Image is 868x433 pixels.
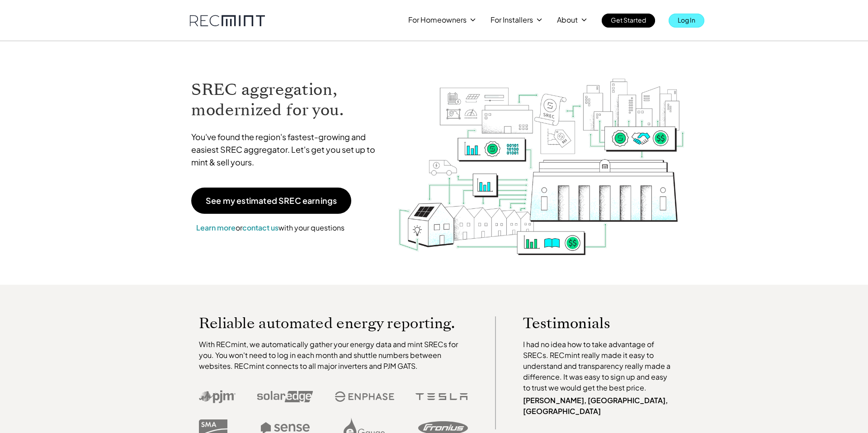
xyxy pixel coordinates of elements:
[408,14,467,26] p: For Homeowners
[191,222,349,234] p: or with your questions
[491,14,533,26] p: For Installers
[206,197,337,205] p: See my estimated SREC earnings
[191,188,351,214] a: See my estimated SREC earnings
[602,14,655,28] a: Get Started
[199,339,468,372] p: With RECmint, we automatically gather your energy data and mint SRECs for you. You won't need to ...
[191,80,384,120] h1: SREC aggregation, modernized for you.
[669,14,704,28] a: Log In
[191,131,384,169] p: You've found the region's fastest-growing and easiest SREC aggregator. Let's get you set up to mi...
[557,14,578,26] p: About
[678,14,695,26] p: Log In
[397,55,686,258] img: RECmint value cycle
[611,14,646,26] p: Get Started
[523,339,675,393] p: I had no idea how to take advantage of SRECs. RECmint really made it easy to understand and trans...
[199,316,468,330] p: Reliable automated energy reporting.
[242,223,278,232] a: contact us
[196,223,236,232] a: Learn more
[523,395,675,417] p: [PERSON_NAME], [GEOGRAPHIC_DATA], [GEOGRAPHIC_DATA]
[523,316,658,330] p: Testimonials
